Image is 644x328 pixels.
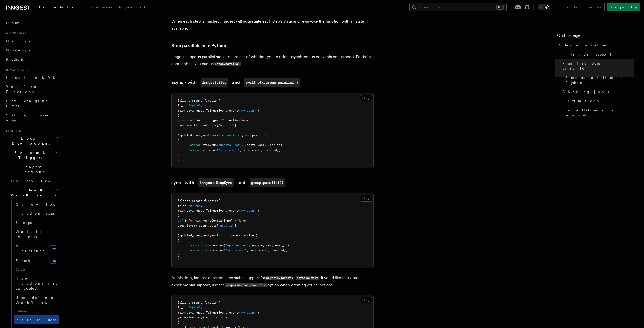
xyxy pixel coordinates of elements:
code: await ctx.group.parallel() [244,78,300,87]
span: ( [266,133,268,137]
a: How Functions are executed [14,274,59,293]
a: Your first Functions [4,82,59,96]
span: . [190,301,192,304]
p: When each step is finished, Inngest will aggregate each step's state and re-invoke the function w... [171,18,374,32]
span: ctx [224,234,229,237]
span: Examples [85,5,112,9]
span: ) [178,114,179,117]
span: lambda [188,244,199,247]
span: ctx [190,219,195,222]
span: . [208,224,210,227]
span: run [211,148,217,152]
span: ContextSync) [211,219,233,222]
code: inngest.Step [201,78,228,87]
span: "my-event" [240,311,257,314]
span: = [190,109,192,112]
span: AgentKit [118,5,145,9]
span: _experimental_execution [178,316,218,319]
span: async [178,119,186,122]
span: None [238,219,245,222]
button: Copy [360,297,372,303]
span: = [190,123,192,127]
span: Quick start [4,31,26,35]
span: trigger [178,109,190,112]
span: run [218,248,224,252]
span: lambda [188,248,199,252]
span: "my-event" [240,109,257,112]
span: -> [233,219,236,222]
span: ( [199,119,201,122]
span: , [201,104,202,107]
span: fn [195,119,199,122]
button: Search...⌘K [409,3,507,11]
a: Contact sales [558,3,605,11]
a: User-defined Workflows [14,293,59,307]
span: = [222,133,224,137]
span: Node.js [6,48,30,52]
span: inngest [208,119,220,122]
span: ( [178,239,179,242]
span: Patterns [14,307,59,315]
span: sent_email) [202,234,222,237]
span: Step parallelism [559,43,607,48]
span: , [201,133,202,137]
span: fn_id [178,306,186,309]
span: ctx [234,133,240,137]
span: parallel [252,133,266,137]
span: @client [178,199,190,203]
span: group [241,133,250,137]
span: ( [224,244,225,247]
code: asyncio.gather [265,276,292,280]
a: Home [4,18,59,27]
button: Local Development [4,134,59,148]
span: : step. [199,148,211,152]
span: Events & Triggers [4,150,55,160]
span: ( [217,143,218,147]
span: Setting up your app [6,113,50,122]
span: [ [217,224,218,227]
a: Fetchnew [14,256,59,266]
a: Step parallelism in Python [563,73,634,87]
span: . [197,224,199,227]
span: "user_id" [218,123,234,127]
span: (event [227,209,238,212]
a: AI Inferencenew [14,241,59,256]
a: Running steps in parallel [560,59,634,73]
a: Overview [9,176,59,186]
span: = [218,316,220,319]
code: inngest.StepSync [198,178,234,187]
code: _experimental_execution [225,283,267,287]
span: ), [257,109,261,112]
span: Overview [16,202,68,206]
span: create_function [192,199,218,203]
span: sent_email) [202,133,222,137]
a: Install the SDK [4,73,59,82]
span: @client [178,301,190,304]
span: Parallel steps [16,318,56,322]
span: Function steps [16,211,55,215]
span: = [190,224,192,227]
span: AI Inference [16,244,45,253]
a: Setting up your app [4,111,59,125]
button: Inngest Functions [4,162,59,176]
span: ( [218,99,220,102]
span: . [250,133,252,137]
span: "user_id" [218,224,234,227]
span: . [197,123,199,127]
span: TriggerEvent [206,209,227,212]
span: Next.js [6,39,30,43]
span: ] [234,123,236,127]
span: Local Development [4,136,55,146]
span: new [49,258,57,264]
span: "update-user" [218,143,241,147]
span: Home [6,20,20,25]
span: . [220,119,222,122]
span: "my-fn" [188,104,201,107]
code: step.parallel [216,62,241,66]
span: fn [185,219,188,222]
span: Wait for events [16,230,46,239]
span: ctx [192,224,197,227]
button: Copy [360,195,372,202]
span: = [186,306,188,309]
a: async - withinngest.Stepandawait ctx.group.parallel() [171,78,300,87]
